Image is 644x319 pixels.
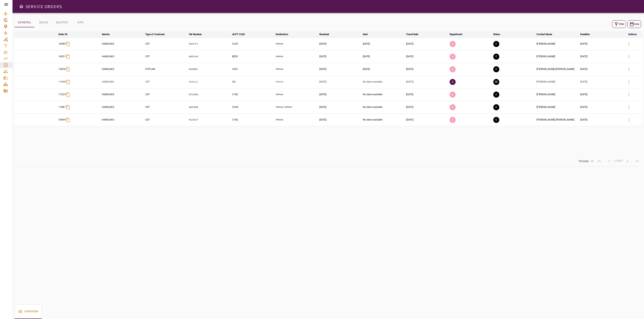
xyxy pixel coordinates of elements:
[624,90,634,99] button: Details
[319,50,362,63] td: [DATE]
[231,76,275,88] td: M6
[624,77,634,87] button: Details
[101,63,144,76] td: HANDLING
[363,32,373,37] span: Sent
[319,38,362,50] td: [DATE]
[144,101,188,113] td: CST
[189,55,231,58] p: N501HK
[580,32,590,37] div: Deadline
[58,32,67,37] div: Order ID
[450,92,456,98] p: A
[624,64,634,74] button: Details
[189,93,231,96] p: N7338Q
[450,32,462,37] div: Department
[362,63,405,76] td: [DATE]
[189,67,231,71] p: N3908C
[276,93,318,96] p: MMAN
[493,92,499,98] button: CLOSED
[14,18,89,27] div: basic tabs example
[405,88,449,101] td: [DATE]
[405,63,449,76] td: [DATE]
[189,118,231,122] p: N1341P
[144,113,188,126] td: CST
[232,32,250,37] span: ACFT ICAO
[144,63,188,76] td: FLTPLAN
[101,38,144,50] td: HANDLING
[58,67,66,71] p: 13656
[101,101,144,113] td: HANDLING
[405,76,449,88] td: [DATE]
[624,52,634,61] button: Details
[319,76,362,88] td: [DATE]
[450,117,456,123] p: A
[579,50,623,63] td: [DATE]
[144,76,188,88] td: CST
[623,156,632,166] span: Next Page
[276,42,318,46] p: MMAN
[406,32,423,37] span: Travel Date
[579,101,623,113] td: [DATE]
[536,38,579,50] td: [PERSON_NAME]
[276,80,318,84] p: MMAN
[405,50,449,63] td: [DATE]
[189,32,207,37] span: Tail Number
[537,32,552,37] div: Contact Name
[579,63,623,76] td: [DATE]
[594,156,604,166] span: First Page
[362,101,405,113] td: No date available
[537,32,557,37] span: Contact Name
[189,32,202,37] div: Tail Number
[276,67,318,71] p: MMAN
[624,39,634,49] button: Details
[276,32,293,37] span: Destination
[579,76,623,88] td: [DATE]
[493,104,499,110] button: CLOSED
[17,2,25,10] button: Open drawer
[101,50,144,63] td: HANDLING
[493,66,499,72] button: CLOSED
[14,304,42,319] div: basic tabs example
[577,159,590,163] div: 10 rows
[493,32,506,37] span: Status
[576,158,594,164] div: 10 rows
[319,32,329,37] div: Received
[101,113,144,126] td: HANDLING
[624,102,634,112] button: Details
[450,54,456,60] p: A
[363,32,368,37] div: Sent
[405,113,449,126] td: [DATE]
[450,79,456,85] p: S
[579,88,623,101] td: [DATE]
[632,156,642,166] span: Last Page
[536,88,579,101] td: [PERSON_NAME]
[231,63,275,76] td: C421
[231,50,275,63] td: BE20
[579,38,623,50] td: [DATE]
[276,118,318,122] p: MMAN
[319,113,362,126] td: [DATE]
[231,88,275,101] td: C182
[406,32,418,37] div: Travel Date
[276,55,318,58] p: MMAN
[58,93,66,96] p: 11523
[405,38,449,50] td: [DATE]
[276,105,318,109] p: MMAN, MMMA
[58,42,66,46] p: 14289
[25,3,62,10] h6: SERVICE ORDERS
[58,105,66,109] p: 11081
[627,20,641,28] button: Date
[34,18,53,27] button: SALES
[58,80,66,84] p: 11848
[145,32,170,37] span: Type of Customer
[101,88,144,101] td: HANDLING
[536,101,579,113] td: [PERSON_NAME]
[102,32,115,37] span: Service
[579,113,623,126] td: [DATE]
[614,159,623,163] span: 1-7 of 7
[319,101,362,113] td: [DATE]
[362,113,405,126] td: No date available
[536,76,579,88] td: [PERSON_NAME]
[536,63,579,76] td: [PERSON_NAME] [PERSON_NAME]
[231,38,275,50] td: CL35
[362,88,405,101] td: No date available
